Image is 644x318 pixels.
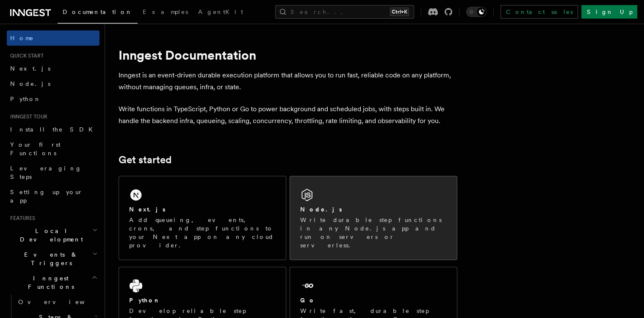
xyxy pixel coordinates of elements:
a: Documentation [58,3,138,24]
a: Your first Functions [7,137,100,161]
a: Sign Up [581,5,637,19]
p: Write durable step functions in any Node.js app and run on servers or serverless. [300,216,447,249]
span: Next.js [10,65,50,72]
span: Python [10,96,41,102]
span: Setting up your app [10,189,83,204]
h2: Python [129,296,160,304]
span: Your first Functions [10,141,61,156]
span: Overview [18,299,105,305]
h2: Next.js [129,205,166,214]
a: Next.jsAdd queueing, events, crons, and step functions to your Next app on any cloud provider. [119,176,286,260]
span: Install the SDK [10,126,98,133]
span: Inngest tour [7,113,47,120]
span: Home [10,34,34,42]
button: Inngest Functions [7,271,100,294]
a: Next.js [7,61,100,76]
span: Leveraging Steps [10,165,82,180]
a: Setting up your app [7,184,100,208]
span: Features [7,215,35,222]
h2: Node.js [300,205,342,214]
a: Node.js [7,76,100,91]
p: Inngest is an event-driven durable execution platform that allows you to run fast, reliable code ... [119,69,457,93]
span: Examples [143,8,188,15]
span: Local Development [7,227,92,244]
a: Leveraging Steps [7,161,100,184]
span: Events & Triggers [7,250,92,267]
h1: Inngest Documentation [119,47,457,63]
a: Home [7,30,100,46]
button: Local Development [7,223,100,247]
a: Python [7,91,100,107]
button: Search...Ctrl+K [275,5,414,19]
a: Overview [15,294,100,310]
p: Write functions in TypeScript, Python or Go to power background and scheduled jobs, with steps bu... [119,103,457,127]
kbd: Ctrl+K [390,8,409,16]
span: Inngest Functions [7,274,91,291]
span: Quick start [7,52,44,59]
button: Toggle dark mode [466,7,486,17]
a: Get started [119,154,171,166]
a: Node.jsWrite durable step functions in any Node.js app and run on servers or serverless. [290,176,457,260]
a: Contact sales [500,5,578,19]
span: AgentKit [198,8,243,15]
p: Add queueing, events, crons, and step functions to your Next app on any cloud provider. [129,216,276,249]
a: AgentKit [193,3,248,23]
a: Install the SDK [7,122,100,137]
span: Node.js [10,80,50,87]
button: Events & Triggers [7,247,100,271]
a: Examples [138,3,193,23]
span: Documentation [63,8,133,15]
h2: Go [300,296,315,304]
